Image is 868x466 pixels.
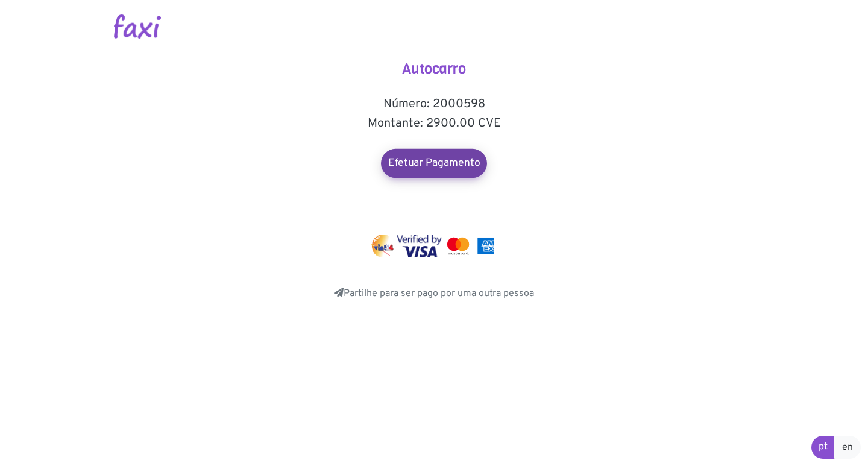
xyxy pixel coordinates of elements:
[444,235,472,257] img: mastercard
[811,436,835,459] a: pt
[313,116,555,131] h5: Montante: 2900.00 CVE
[334,288,534,300] a: Partilhe para ser pago por uma outra pessoa
[313,60,555,78] h4: Autocarro
[834,436,861,459] a: en
[371,235,395,257] img: vinti4
[397,235,442,257] img: visa
[381,149,487,178] a: Efetuar Pagamento
[474,235,497,257] img: mastercard
[313,97,555,112] h5: Número: 2000598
